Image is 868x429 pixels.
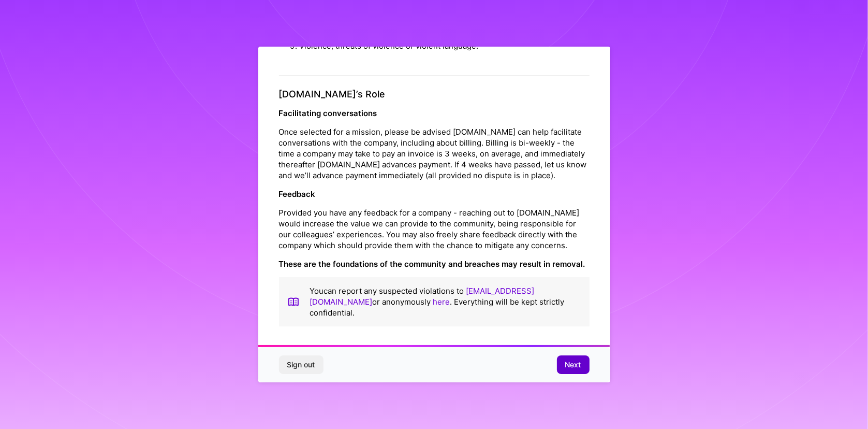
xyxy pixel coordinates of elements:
a: here [433,297,450,307]
span: Sign out [287,360,315,370]
img: book icon [287,285,300,318]
a: [EMAIL_ADDRESS][DOMAIN_NAME] [310,286,535,307]
span: Next [565,360,581,370]
h4: [DOMAIN_NAME]’s Role [279,89,590,100]
p: Once selected for a mission, please be advised [DOMAIN_NAME] can help facilitate conversations wi... [279,126,590,181]
button: Next [557,355,590,374]
strong: Facilitating conversations [279,108,377,118]
p: You can report any suspected violations to or anonymously . Everything will be kept strictly conf... [310,285,581,318]
strong: These are the foundations of the community and breaches may result in removal. [279,259,585,269]
p: Provided you have any feedback for a company - reaching out to [DOMAIN_NAME] would increase the v... [279,207,590,251]
strong: Feedback [279,189,316,199]
button: Sign out [279,355,323,374]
